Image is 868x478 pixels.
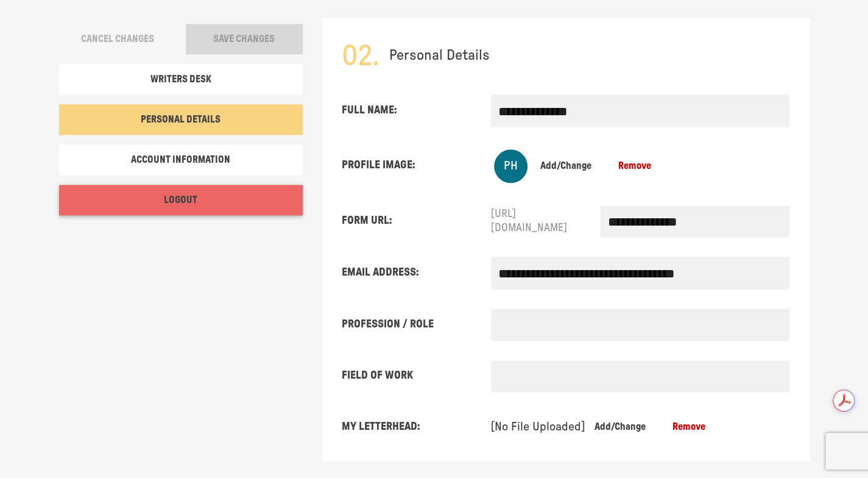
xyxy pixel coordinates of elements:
[342,266,491,280] p: EMAIL ADDRESS:
[601,151,668,181] button: Remove
[342,214,491,228] p: FORM URL:
[389,46,490,65] p: Personal Details
[504,158,518,174] p: PH
[585,412,655,442] label: Add/Change
[491,207,571,236] p: [URL][DOMAIN_NAME]
[655,412,722,442] button: Remove
[342,159,491,173] p: PROFILE IMAGE:
[59,185,303,215] button: Logout
[59,64,303,95] button: Writers Desk
[59,144,303,175] button: Account Information
[531,151,601,181] label: Add/Change
[342,318,491,332] p: PROFESSION / ROLE
[342,37,379,75] p: 02.
[59,104,303,135] button: Personal Details
[491,419,585,435] p: [No File Uploaded]
[342,104,491,118] p: FULL NAME:
[342,420,491,434] p: MY LETTERHEAD:
[342,369,491,383] p: FIELD OF WORK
